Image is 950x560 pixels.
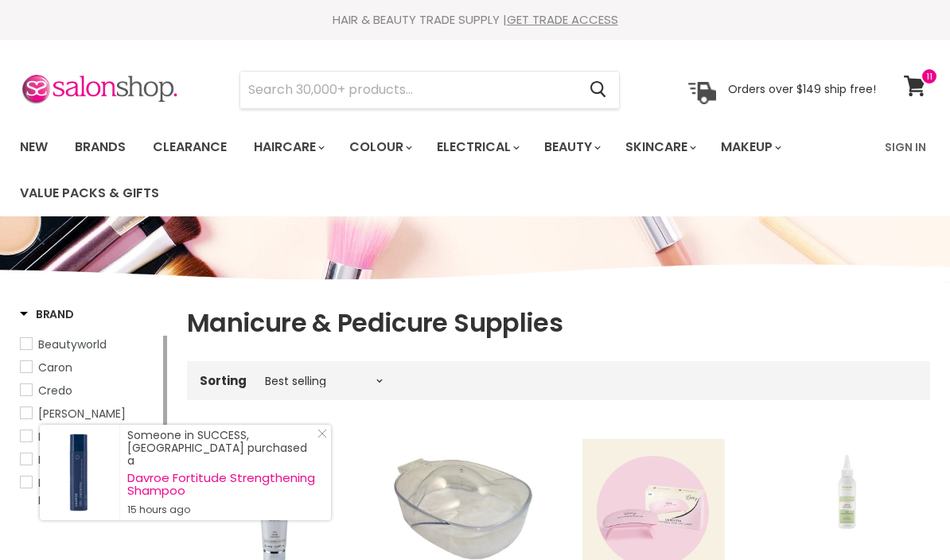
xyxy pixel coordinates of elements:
button: Search [577,72,619,108]
a: Makeup [709,130,791,164]
span: Mitty Essentials [38,452,123,468]
span: Credo [38,383,72,399]
input: Search [240,72,577,108]
a: Colour [337,130,422,164]
h1: Manicure & Pedicure Supplies [187,306,930,340]
a: Close Notification [311,429,327,445]
a: Natural Look Cool Feet [20,474,160,509]
div: Someone in SUCCESS, [GEOGRAPHIC_DATA] purchased a [127,429,315,516]
span: Insight [38,429,75,445]
a: Caron [20,359,160,376]
span: Caron [38,360,72,375]
label: Sorting [200,374,247,387]
small: 15 hours ago [127,504,315,516]
a: Hawley [20,405,160,422]
span: [PERSON_NAME] [38,406,126,422]
a: Clearance [141,130,239,164]
a: Credo [20,382,160,399]
a: Beautyworld [20,336,160,353]
h3: Brand [20,306,74,322]
svg: Close Icon [317,429,327,438]
a: GET TRADE ACCESS [507,11,618,28]
a: Haircare [242,130,334,164]
a: Skincare [613,130,706,164]
a: Brands [63,130,138,164]
p: Orders over $149 ship free! [728,82,876,96]
a: Visit product page [40,425,119,520]
a: Beauty [532,130,610,164]
a: Davroe Fortitude Strengthening Shampoo [127,472,315,497]
a: Value Packs & Gifts [8,177,171,210]
iframe: Gorgias live chat messenger [870,485,934,544]
a: Mitty Essentials [20,451,160,469]
a: Electrical [425,130,529,164]
a: Sign In [875,130,936,164]
form: Product [239,71,620,109]
span: Beautyworld [38,336,107,352]
span: Natural Look Cool Feet [38,475,134,508]
ul: Main menu [8,124,875,216]
a: New [8,130,60,164]
a: Insight [20,428,160,445]
iframe: Gorgias live chat campaigns [604,325,934,488]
